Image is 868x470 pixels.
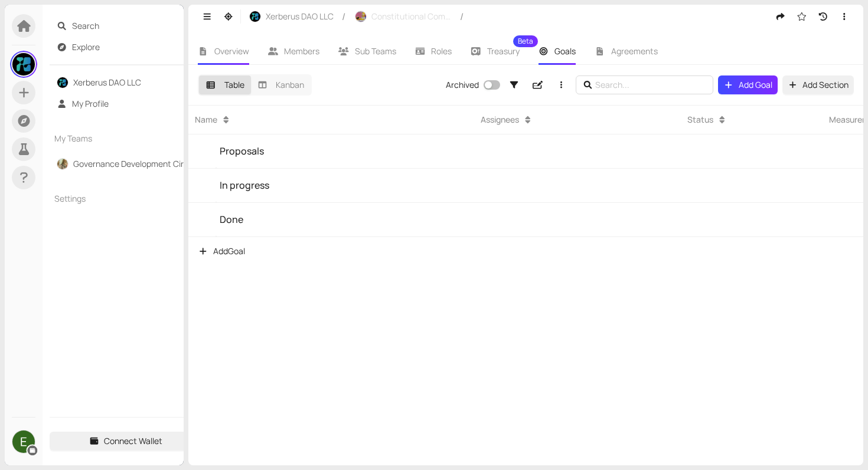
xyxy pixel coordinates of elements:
[513,35,538,47] sup: Beta
[554,45,576,57] span: Goals
[250,11,260,22] img: HgCiZ4BMi_.jpeg
[195,113,217,126] div: Name
[72,41,100,52] a: Explore
[782,75,854,94] button: Add Section
[198,245,245,258] span: Add Goal
[50,125,202,152] div: My Teams
[611,45,658,57] span: Agreements
[12,53,35,75] img: gQX6TtSrwZ.jpeg
[50,185,202,212] div: Settings
[214,45,249,57] span: Overview
[487,47,520,55] span: Treasury
[73,158,195,169] a: Governance Development Circle
[595,78,697,91] input: Search...
[481,113,519,126] div: Assignees
[12,430,35,453] img: ACg8ocJiNtrj-q3oAs-KiQUokqI3IJKgX5M3z0g1j3yMiQWdKhkXpQ=s500
[243,7,340,26] button: Xerberus DAO LLC
[284,45,319,57] span: Members
[739,78,772,91] span: Add Goal
[73,77,141,88] a: Xerberus DAO LLC
[355,45,396,57] span: Sub Teams
[220,144,264,159] div: Proposals
[72,98,109,109] a: My Profile
[718,75,778,94] button: Add Goal
[72,17,195,35] span: Search
[220,212,243,227] div: Done
[104,435,162,448] span: Connect Wallet
[54,192,177,205] span: Settings
[220,178,269,193] div: In progress
[802,78,849,91] span: Add Section
[687,113,713,126] div: Status
[54,132,177,145] span: My Teams
[446,78,479,91] div: Archived
[266,10,334,23] span: Xerberus DAO LLC
[50,432,202,451] button: Connect Wallet
[431,45,452,57] span: Roles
